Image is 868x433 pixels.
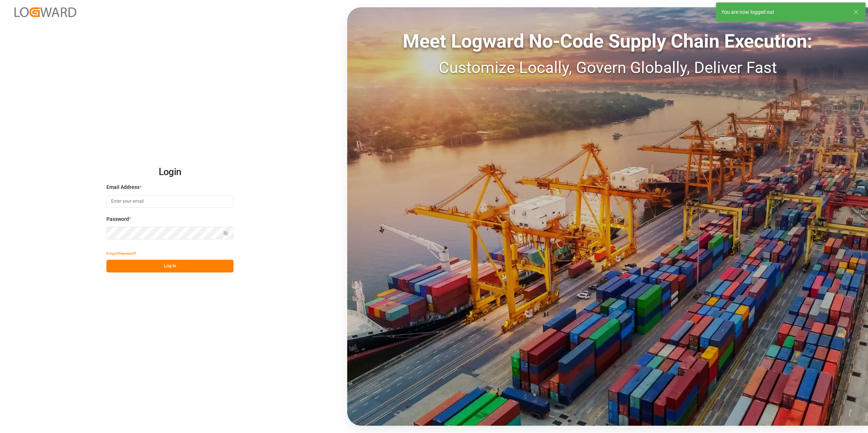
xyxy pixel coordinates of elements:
span: Password [106,215,129,223]
input: Enter your email [106,195,234,208]
button: Log In [106,260,234,272]
div: Customize Locally, Govern Globally, Deliver Fast [347,56,868,80]
button: Forgot Password? [106,247,136,260]
img: Logward_new_orange.png [15,7,76,17]
h2: Login [106,161,234,184]
div: Meet Logward No-Code Supply Chain Execution: [347,27,868,56]
div: You are now logged out [721,8,846,16]
span: Email Address [106,183,139,191]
